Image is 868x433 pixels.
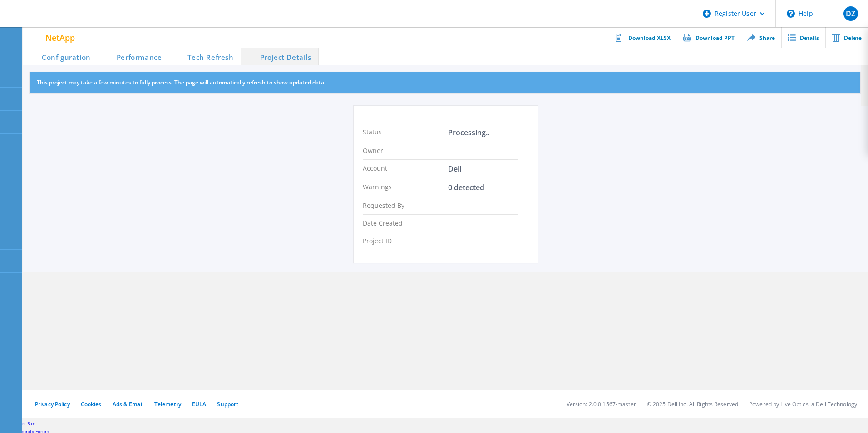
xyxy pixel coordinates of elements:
a: Details [781,27,825,48]
a: EULA [192,400,206,408]
a: Privacy Policy [35,400,70,408]
a: Delete [825,27,868,48]
div: Dell [448,165,461,172]
a: Support [217,400,238,408]
span: DZ [846,10,855,17]
label: Warnings [363,182,392,191]
li: © 2025 Dell Inc. All Rights Reserved [647,400,738,408]
a: Download PPT [677,27,741,48]
label: Date Created [363,219,403,227]
a: Share [741,27,781,48]
li: Version: 2.0.0.1567-master [567,400,636,408]
svg: \n [787,10,795,18]
p: This project may take a few minutes to fully process. The page will automatically refresh to show... [37,78,325,88]
a: Support Site [9,420,35,427]
div: Processing.. [448,129,489,136]
div: 0 detected [448,184,484,191]
label: Account [363,164,387,172]
label: Requested By [363,201,404,210]
a: Cookies [81,400,102,408]
a: Download XLSX [610,27,677,48]
label: Owner [363,146,383,155]
li: Powered by Live Optics, a Dell Technology [749,400,857,408]
label: Project ID [363,236,392,245]
a: Live Optics Dashboard [9,19,107,25]
label: Status [363,128,382,136]
span: NetApp [45,34,75,42]
a: Telemetry [154,400,181,408]
a: Ads & Email [113,400,143,408]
